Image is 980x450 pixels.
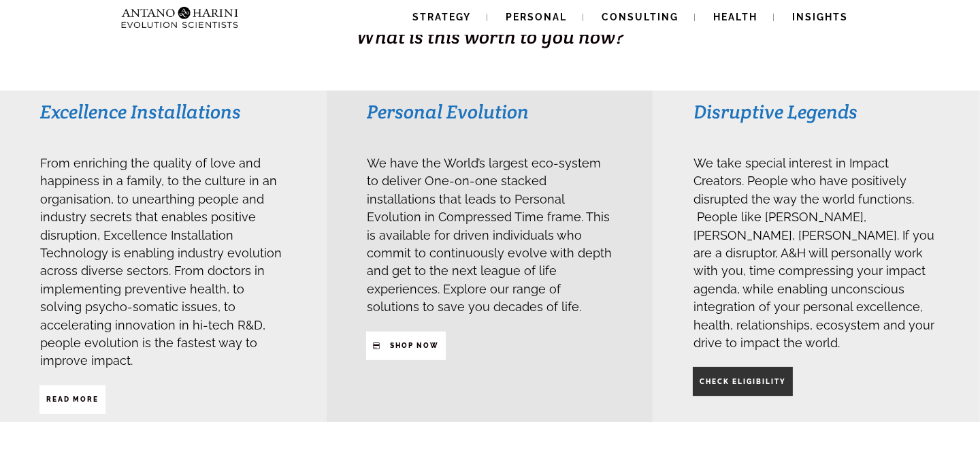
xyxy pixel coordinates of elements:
strong: CHECK ELIGIBILITY [700,378,786,385]
span: We have the World’s largest eco-system to deliver One-on-one stacked installations that leads to ... [367,156,612,314]
span: From enriching the quality of love and happiness in a family, to the culture in an organisation, ... [40,156,282,368]
h3: Disruptive Legends [693,99,939,124]
h3: Excellence Installations [40,99,286,124]
span: Consulting [602,12,679,22]
strong: Read More [46,396,99,403]
a: Read More [39,385,105,414]
a: CHECK ELIGIBILITY [693,367,793,396]
span: What is this worth to you now? [356,25,624,49]
strong: SHop NOW [390,342,439,349]
span: Insights [792,12,848,22]
a: SHop NOW [366,332,446,360]
span: We take special interest in Impact Creators. People who have positively disrupted the way the wor... [693,156,934,350]
span: Strategy [412,12,471,22]
span: Personal [506,12,567,22]
span: Health [713,12,757,22]
h3: Personal Evolution [367,99,612,124]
